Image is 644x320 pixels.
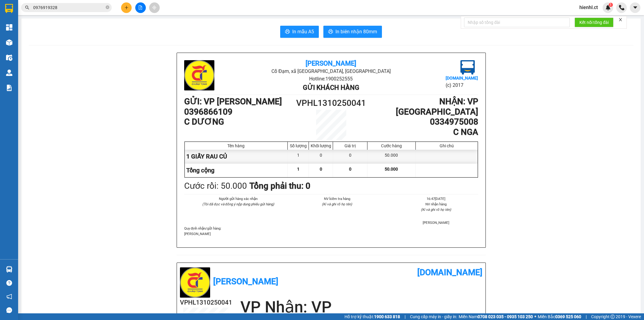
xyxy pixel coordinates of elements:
h1: 0334975008 [368,117,478,127]
img: logo-vxr [5,4,13,13]
span: Miền Bắc [538,313,581,320]
li: Hotline: 1900252555 [233,75,429,83]
span: printer [285,29,290,35]
h2: VPHL1310250041 [180,298,232,308]
strong: 0708 023 035 - 0935 103 250 [478,314,533,319]
i: (Tôi đã đọc và đồng ý nộp dung phiếu gửi hàng) [202,202,274,206]
div: Giá trị [335,143,366,148]
img: icon-new-feature [605,5,611,10]
span: plus [124,5,129,10]
b: Tổng phải thu: 0 [249,181,310,191]
button: file-add [135,2,146,13]
span: 0 [320,167,322,171]
div: Số lượng [289,143,307,148]
span: Miền Nam [459,313,533,320]
span: close-circle [106,5,109,9]
span: caret-down [633,5,638,10]
div: 1 GIẤY RAU CỦ [185,150,288,163]
img: logo.jpg [184,60,214,90]
div: 50.000 [367,150,415,163]
div: 0 [333,150,367,163]
i: (Kí và ghi rõ họ tên) [322,202,352,206]
img: warehouse-icon [6,266,12,273]
span: search [25,5,29,10]
p: [PERSON_NAME] [184,231,478,237]
span: 1 [610,3,612,7]
span: | [586,313,587,320]
li: NV nhận hàng [394,201,478,207]
span: 50.000 [385,167,398,171]
sup: 1 [609,3,613,7]
img: phone-icon [619,5,624,10]
img: solution-icon [6,85,12,91]
h1: C NGA [368,127,478,137]
span: Cung cấp máy in - giấy in: [410,313,457,320]
span: In mẫu A5 [292,28,314,35]
b: [PERSON_NAME] [213,276,278,286]
span: | [405,313,405,320]
span: ⚪️ [534,315,536,318]
b: [PERSON_NAME] [306,60,356,67]
span: Hỗ trợ kỹ thuật: [344,313,400,320]
span: close-circle [106,5,109,11]
li: Cổ Đạm, xã [GEOGRAPHIC_DATA], [GEOGRAPHIC_DATA] [233,67,429,75]
span: hienhl.ct [575,4,603,11]
div: Quy định nhận/gửi hàng : [184,226,478,237]
input: Tìm tên, số ĐT hoặc mã đơn [33,4,104,11]
span: file-add [138,5,143,10]
span: copyright [610,315,615,319]
strong: 0369 525 060 [555,314,581,319]
div: Tên hàng [186,143,286,148]
img: warehouse-icon [6,39,12,46]
button: aim [149,2,160,13]
span: Kết nối tổng đài [579,19,609,26]
b: GỬI : VP [PERSON_NAME] [184,96,282,106]
h1: VPHL1310250041 [294,96,368,110]
button: plus [121,2,132,13]
div: Cước hàng [369,143,414,148]
span: In biên nhận 80mm [335,28,377,35]
span: printer [328,29,333,35]
b: [DOMAIN_NAME] [417,267,482,277]
li: [PERSON_NAME] [394,220,478,225]
h1: 0396866109 [184,107,294,117]
li: 16:47[DATE] [394,196,478,201]
span: close [618,18,623,22]
img: logo.jpg [460,60,475,75]
span: message [6,307,12,313]
span: 1 [297,167,300,171]
b: [DOMAIN_NAME] [446,76,478,80]
strong: 1900 633 818 [374,314,400,319]
div: Cước rồi : 50.000 [184,179,247,193]
button: caret-down [630,2,640,13]
img: dashboard-icon [6,24,12,31]
div: Khối lượng [310,143,331,148]
li: NV kiểm tra hàng [295,196,379,201]
img: logo.jpg [180,267,210,298]
span: notification [6,294,12,299]
span: Tổng cộng [186,167,214,174]
button: printerIn biên nhận 80mm [323,26,382,38]
div: 1 [288,150,309,163]
i: (Kí và ghi rõ họ tên) [421,207,451,212]
button: printerIn mẫu A5 [280,26,319,38]
span: question-circle [6,280,12,286]
input: Nhập số tổng đài [464,18,570,27]
div: Ghi chú [417,143,476,148]
span: 0 [349,167,351,171]
h1: C DƯƠNG [184,117,294,127]
li: (c) 2017 [446,81,478,89]
li: Người gửi hàng xác nhận [196,196,280,201]
img: warehouse-icon [6,54,12,61]
b: NHẬN : VP [GEOGRAPHIC_DATA] [396,96,478,117]
div: 0 [309,150,333,163]
span: aim [152,5,156,10]
b: Gửi khách hàng [303,84,359,91]
img: warehouse-icon [6,70,12,76]
button: Kết nối tổng đài [575,18,614,27]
